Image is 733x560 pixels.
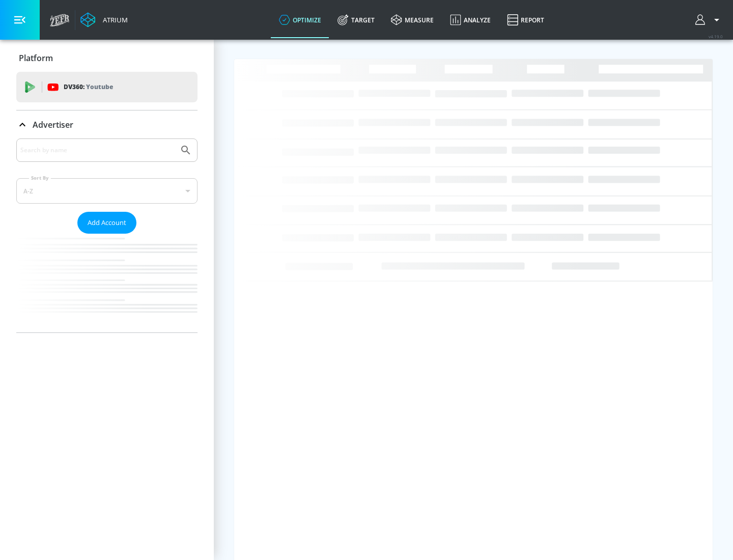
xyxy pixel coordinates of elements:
[271,2,329,38] a: optimize
[16,138,198,332] div: Advertiser
[709,34,723,39] span: v 4.19.0
[329,2,383,38] a: Target
[499,2,552,38] a: Report
[77,212,136,234] button: Add Account
[16,178,198,204] div: A-Z
[16,44,198,72] div: Platform
[16,72,198,102] div: DV360: Youtube
[442,2,499,38] a: Analyze
[80,12,128,27] a: Atrium
[88,217,126,229] span: Add Account
[383,2,442,38] a: measure
[86,81,113,92] p: Youtube
[16,234,198,332] nav: list of Advertiser
[33,119,73,130] p: Advertiser
[19,52,53,64] p: Platform
[99,15,128,24] div: Atrium
[16,110,198,139] div: Advertiser
[29,175,51,181] label: Sort By
[20,144,175,157] input: Search by name
[64,81,113,93] p: DV360:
